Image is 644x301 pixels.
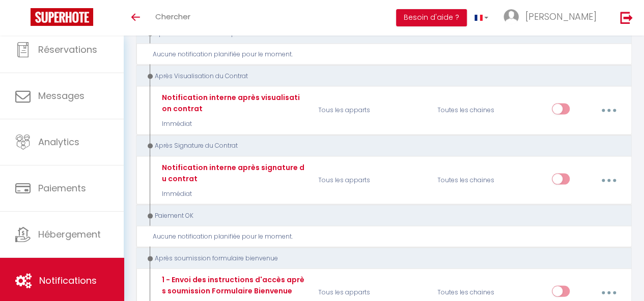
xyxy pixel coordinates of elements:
[525,10,597,23] span: [PERSON_NAME]
[312,92,431,129] p: Tous les apparts
[38,182,86,194] span: Paiements
[312,162,431,199] p: Tous les apparts
[39,274,97,287] span: Notifications
[146,211,613,221] div: Paiement OK
[503,9,519,24] img: ...
[146,141,613,151] div: Après Signature du Contrat
[38,136,79,148] span: Analytics
[431,92,510,129] div: Toutes les chaines
[153,232,623,242] div: Aucune notification planifiée pour le moment.
[159,119,305,129] p: Immédiat
[38,228,101,241] span: Hébergement
[146,254,613,263] div: Après soumission formulaire bienvenue
[159,162,305,184] div: Notification interne après signature du contrat
[431,162,510,199] div: Toutes les chaines
[159,189,305,199] p: Immédiat
[159,92,305,114] div: Notification interne après visualisation contrat
[31,8,93,26] img: Super Booking
[153,50,623,59] div: Aucune notification planifiée pour le moment.
[146,72,613,81] div: Après Visualisation du Contrat
[620,11,633,24] img: logout
[159,274,305,296] div: 1 - Envoi des instructions d'accès après soumission Formulaire Bienvenue
[155,11,190,22] span: Chercher
[38,89,85,102] span: Messages
[38,43,97,56] span: Réservations
[396,9,467,26] button: Besoin d'aide ?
